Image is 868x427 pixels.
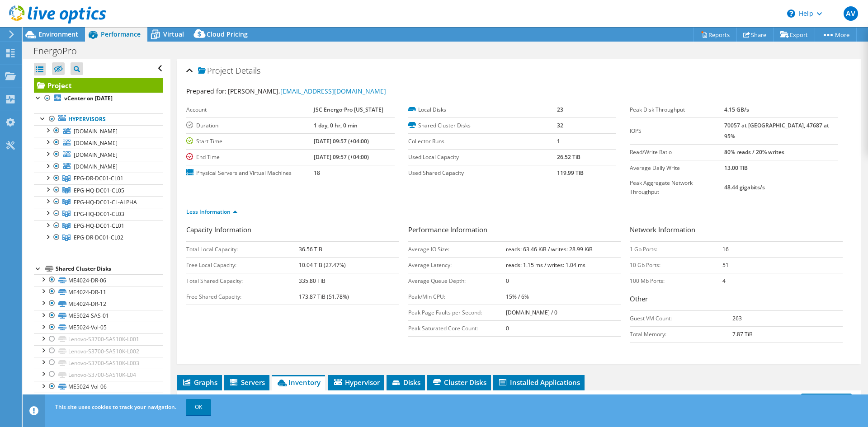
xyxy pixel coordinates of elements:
b: 0 [506,277,509,285]
span: Graphs [182,378,217,387]
a: EPG-DR-DC01-CL01 [34,173,163,184]
span: [PERSON_NAME], [228,87,386,95]
span: EPG-HQ-DC01-CL03 [74,210,124,218]
span: [DOMAIN_NAME] [74,127,118,135]
span: Details [236,65,260,76]
label: IOPS [630,127,724,136]
a: Share [736,28,774,42]
h1: EnergoPro [29,46,91,56]
a: [DOMAIN_NAME] [34,149,163,160]
a: OK [186,399,211,415]
a: Hypervisors [34,113,163,125]
span: EPG-HQ-DC01-CL-ALPHA [74,198,137,206]
label: End Time [186,153,314,162]
a: ME5024-Vol-07 [34,393,163,404]
span: Inventory [276,378,321,387]
a: [DOMAIN_NAME] [34,137,163,149]
span: Cloud Pricing [207,30,248,38]
b: 1 day, 0 hr, 0 min [314,122,358,129]
span: Performance [101,30,141,38]
a: Reports [693,28,737,42]
td: Peak Page Faults per Second: [408,305,506,320]
span: EPG-DR-DC01-CL02 [74,234,123,241]
b: 119.99 TiB [557,169,584,177]
td: Peak Saturated Core Count: [408,320,506,336]
label: Read/Write Ratio [630,148,724,157]
label: Prepared for: [186,87,226,95]
b: 16 [722,245,729,253]
span: AV [844,6,858,21]
b: 4.15 GB/s [724,106,749,113]
span: Installed Applications [498,378,580,387]
td: Peak/Min CPU: [408,289,506,305]
span: Project [198,66,233,75]
a: ME5024-Vol-06 [34,381,163,393]
b: 1 [557,137,560,145]
b: 32 [557,122,563,129]
td: Average Queue Depth: [408,273,506,289]
a: Export to Excel [801,394,852,405]
span: Environment [38,30,78,38]
span: This site uses cookies to track your navigation. [55,403,176,411]
b: reads: 63.46 KiB / writes: 28.99 KiB [506,245,593,253]
a: Less Information [186,208,237,216]
a: ME5024-SAS-01 [34,310,163,322]
b: 335.80 TiB [299,277,325,285]
label: Collector Runs [408,137,557,146]
td: Free Local Capacity: [186,257,299,273]
a: Export [773,28,815,42]
a: More [815,28,857,42]
b: 48.44 gigabits/s [724,183,765,191]
b: 51 [722,261,729,269]
span: Servers [229,378,265,387]
label: Duration [186,121,314,130]
b: 18 [314,169,320,177]
a: ME4024-DR-11 [34,286,163,298]
label: Average Daily Write [630,164,724,173]
b: 10.04 TiB (27.47%) [299,261,346,269]
td: Average Latency: [408,257,506,273]
td: Average IO Size: [408,241,506,257]
a: [DOMAIN_NAME] [34,161,163,173]
h3: Other [630,294,843,306]
h3: Network Information [630,225,843,237]
h3: Performance Information [408,225,621,237]
span: Cluster Disks [432,378,486,387]
label: Peak Disk Throughput [630,105,724,114]
span: EPG-HQ-DC01-CL05 [74,187,124,194]
b: 80% reads / 20% writes [724,148,784,156]
a: Project [34,78,163,93]
b: [DOMAIN_NAME] / 0 [506,309,557,316]
a: EPG-HQ-DC01-CL01 [34,220,163,232]
label: Used Shared Capacity [408,169,557,178]
b: 263 [732,314,742,322]
h3: Capacity Information [186,225,399,237]
b: reads: 1.15 ms / writes: 1.04 ms [506,261,585,269]
b: 173.87 TiB (51.78%) [299,293,349,300]
span: [DOMAIN_NAME] [74,139,118,147]
a: Lenovo-S3700-SAS10K-L002 [34,345,163,357]
span: Hypervisor [333,378,380,387]
span: [DOMAIN_NAME] [74,151,118,159]
td: 100 Mb Ports: [630,273,722,289]
td: 10 Gb Ports: [630,257,722,273]
b: [DATE] 09:57 (+04:00) [314,153,369,161]
label: Used Local Capacity [408,153,557,162]
td: Total Local Capacity: [186,241,299,257]
label: Physical Servers and Virtual Machines [186,169,314,178]
b: 70057 at [GEOGRAPHIC_DATA], 47687 at 95% [724,122,829,140]
label: Account [186,105,314,114]
span: [DOMAIN_NAME] [74,163,118,170]
a: ME5024-Vol-05 [34,322,163,333]
a: EPG-HQ-DC01-CL05 [34,184,163,196]
td: Guest VM Count: [630,310,732,326]
a: ME4024-DR-12 [34,298,163,310]
a: ME4024-DR-06 [34,274,163,286]
a: EPG-HQ-DC01-CL-ALPHA [34,196,163,208]
b: 7.87 TiB [732,330,753,338]
label: Local Disks [408,105,557,114]
a: Lenovo-S3700-SAS10K-L04 [34,369,163,380]
b: 0 [506,324,509,332]
div: Shared Cluster Disks [56,263,163,274]
span: EPG-HQ-DC01-CL01 [74,222,124,230]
